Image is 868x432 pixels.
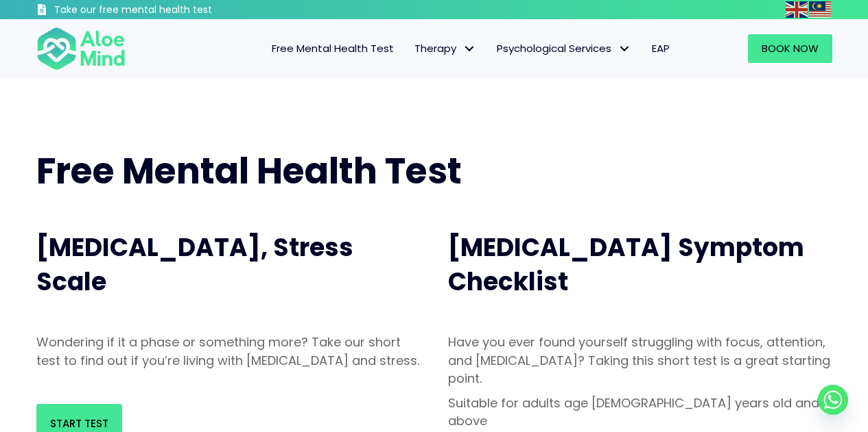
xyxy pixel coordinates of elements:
h3: Take our free mental health test [54,3,285,17]
span: Therapy: submenu [460,39,480,59]
nav: Menu [143,34,680,63]
img: Aloe mind Logo [36,26,126,71]
a: Whatsapp [818,385,848,415]
span: Therapy [414,41,476,55]
span: Psychological Services: submenu [615,39,635,59]
p: Have you ever found yourself struggling with focus, attention, and [MEDICAL_DATA]? Taking this sh... [448,333,832,387]
span: Psychological Services [497,41,631,55]
span: EAP [652,41,670,55]
a: Psychological ServicesPsychological Services: submenu [486,34,642,63]
a: English [786,1,809,17]
a: EAP [642,34,680,63]
span: Start Test [50,416,108,431]
a: Malay [809,1,832,17]
span: Book Now [762,41,819,55]
img: en [786,1,808,18]
span: Free Mental Health Test [272,41,394,55]
p: Suitable for adults age [DEMOGRAPHIC_DATA] years old and above [448,394,832,430]
a: Book Now [748,34,832,63]
span: [MEDICAL_DATA] Symptom Checklist [448,230,804,299]
a: TherapyTherapy: submenu [404,34,486,63]
span: Free Mental Health Test [36,146,462,196]
p: Wondering if it a phase or something more? Take our short test to find out if you’re living with ... [36,333,421,369]
a: Free Mental Health Test [261,34,404,63]
span: [MEDICAL_DATA], Stress Scale [36,230,353,299]
img: ms [809,1,831,18]
a: Take our free mental health test [36,3,285,19]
